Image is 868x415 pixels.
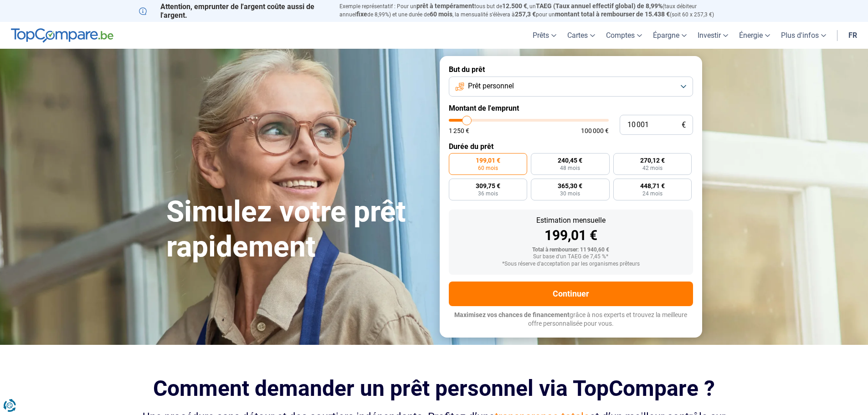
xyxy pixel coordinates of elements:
[640,157,665,164] span: 270,12 €
[478,191,498,196] span: 36 mois
[558,157,582,164] span: 240,45 €
[139,2,329,20] p: Attention, emprunter de l'argent coûte aussi de l'argent.
[692,22,734,49] a: Investir
[527,22,562,49] a: Prêts
[642,165,663,171] span: 42 mois
[449,104,693,113] label: Montant de l'emprunt
[456,261,686,267] div: *Sous réserve d'acceptation par les organismes prêteurs
[456,254,686,260] div: Sur base d'un TAEG de 7,45 %*
[11,28,113,43] img: TopCompare
[555,10,670,18] span: montant total à rembourser de 15.438 €
[581,128,609,134] span: 100 000 €
[843,22,863,49] a: fr
[416,2,474,10] span: prêt à tempérament
[456,229,686,242] div: 199,01 €
[449,65,693,74] label: But du prêt
[456,247,686,253] div: Total à rembourser: 11 940,60 €
[640,183,665,189] span: 448,71 €
[449,77,693,97] button: Prêt personnel
[139,376,729,401] h2: Comment demander un prêt personnel via TopCompare ?
[558,183,582,189] span: 365,30 €
[166,195,429,265] h1: Simulez votre prêt rapidement
[601,22,647,49] a: Comptes
[356,10,367,18] span: fixe
[454,311,570,318] span: Maximisez vos chances de financement
[502,2,527,10] span: 12.500 €
[449,282,693,306] button: Continuer
[456,217,686,224] div: Estimation mensuelle
[776,22,832,49] a: Plus d'infos
[560,191,580,196] span: 30 mois
[449,128,469,134] span: 1 250 €
[449,142,693,151] label: Durée du prêt
[647,22,692,49] a: Épargne
[476,157,500,164] span: 199,01 €
[560,165,580,171] span: 48 mois
[478,165,498,171] span: 60 mois
[468,81,514,91] span: Prêt personnel
[682,121,686,129] span: €
[536,2,663,10] span: TAEG (Taux annuel effectif global) de 8,99%
[339,2,729,19] p: Exemple représentatif : Pour un tous but de , un (taux débiteur annuel de 8,99%) et une durée de ...
[562,22,601,49] a: Cartes
[642,191,663,196] span: 24 mois
[476,183,500,189] span: 309,75 €
[734,22,776,49] a: Énergie
[515,10,536,18] span: 257,3 €
[449,311,693,328] p: grâce à nos experts et trouvez la meilleure offre personnalisée pour vous.
[430,10,452,18] span: 60 mois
